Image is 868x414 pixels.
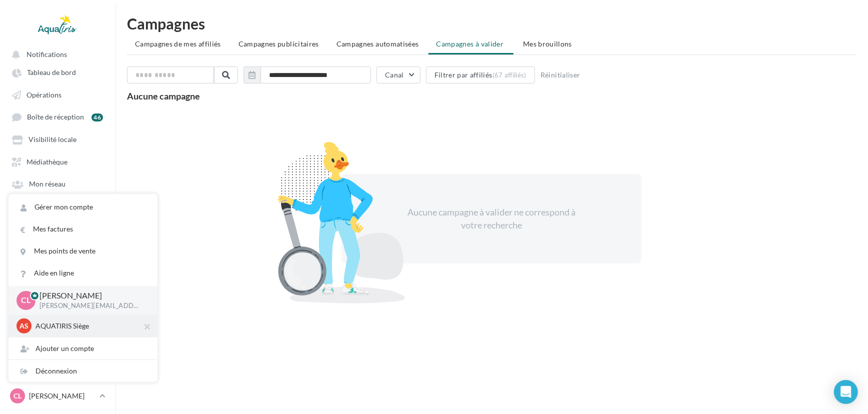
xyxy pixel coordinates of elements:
a: Mes points de vente [8,240,157,262]
p: [PERSON_NAME][EMAIL_ADDRESS][DOMAIN_NAME] [39,301,141,310]
span: Campagnes automatisées [336,39,419,48]
div: Open Intercom Messenger [834,380,858,404]
span: Aucune campagne [127,90,200,101]
a: Mes factures [8,218,157,240]
a: Boutique en ligne [6,219,109,236]
div: (67 affiliés) [492,71,526,79]
a: Tableau de bord [6,63,109,81]
div: Déconnexion [8,360,157,382]
span: Boîte de réception [27,113,84,121]
p: AQUATIRIS Siège [35,321,145,331]
span: Notifications [26,50,67,58]
span: Mon réseau [29,180,65,188]
span: Médiathèque [26,157,67,166]
span: Campagnes publicitaires [238,39,319,48]
div: Aucune campagne à valider ne correspond à votre recherche [405,206,577,231]
a: Mon réseau [6,174,109,192]
span: Visibilité locale [28,135,76,144]
a: Visibilité locale [6,130,109,148]
span: Opérations [26,90,61,99]
span: CL [21,294,31,306]
h1: Campagnes [127,16,856,31]
a: Médiathèque [6,152,109,170]
div: Ajouter un compte [8,337,157,359]
a: CL [PERSON_NAME] [8,386,107,405]
button: Canal [376,66,420,83]
p: [PERSON_NAME] [29,391,95,401]
span: Mes brouillons [523,39,572,48]
span: Campagnes de mes affiliés [135,39,221,48]
a: Campagnes [6,197,109,215]
a: Boîte de réception 46 [6,107,109,126]
div: 46 [91,113,103,121]
span: Tableau de bord [27,68,76,77]
span: AS [19,321,28,331]
a: Gérer mon compte [8,196,157,218]
p: [PERSON_NAME] [39,290,141,301]
button: Réinitialiser [536,69,584,81]
a: Aide en ligne [8,262,157,284]
span: CL [13,391,21,401]
button: Filtrer par affiliés(67 affiliés) [426,66,535,83]
a: Opérations [6,85,109,103]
